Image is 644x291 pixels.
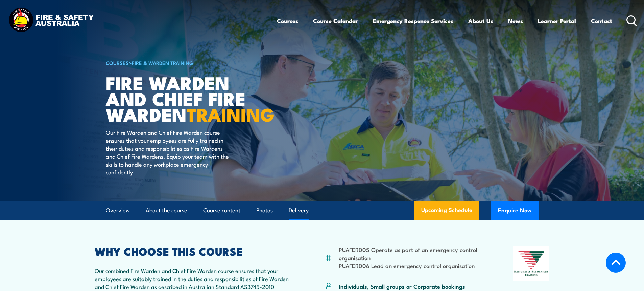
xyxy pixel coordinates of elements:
h6: > [106,59,273,67]
p: Individuals, Small groups or Corporate bookings [339,282,465,290]
li: PUAFER006 Lead an emergency control organisation [339,262,480,269]
p: Our Fire Warden and Chief Fire Warden course ensures that your employees are fully trained in the... [106,128,229,176]
img: Nationally Recognised Training logo. [513,246,550,281]
a: Upcoming Schedule [414,201,479,220]
h2: WHY CHOOSE THIS COURSE [95,246,292,256]
li: PUAFER005 Operate as part of an emergency control organisation [339,246,480,262]
button: Enquire Now [491,201,539,220]
a: Courses [277,12,298,30]
h1: Fire Warden and Chief Fire Warden [106,75,273,122]
a: Emergency Response Services [373,12,453,30]
a: Course content [203,202,240,220]
a: Photos [256,202,273,220]
a: News [508,12,523,30]
strong: TRAINING [187,100,275,128]
a: Fire & Warden Training [132,59,193,66]
a: Course Calendar [313,12,358,30]
a: Contact [591,12,612,30]
a: COURSES [106,59,129,66]
a: About Us [468,12,493,30]
a: About the course [146,202,187,220]
a: Learner Portal [538,12,576,30]
a: Overview [106,202,130,220]
a: Delivery [289,202,309,220]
